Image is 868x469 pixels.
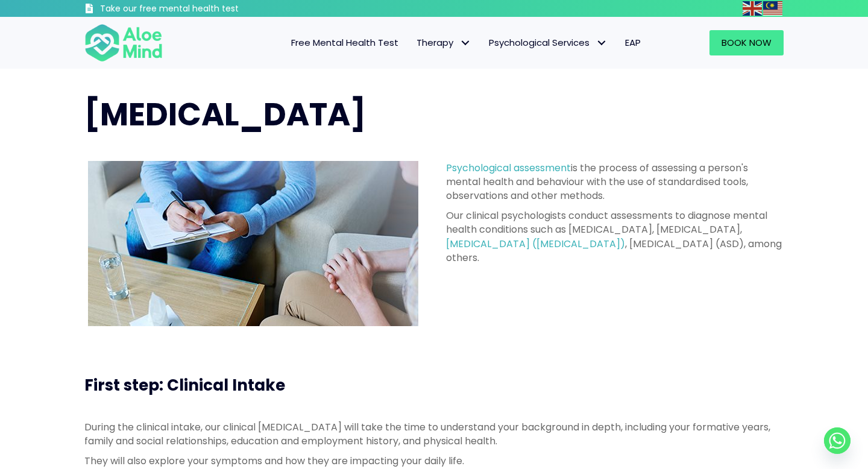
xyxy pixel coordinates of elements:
[616,30,650,55] a: EAP
[446,161,571,175] a: Psychological assessment
[709,30,784,55] a: Book Now
[446,237,625,251] a: [MEDICAL_DATA] ([MEDICAL_DATA])
[456,34,474,52] span: Therapy: submenu
[824,427,851,454] a: Whatsapp
[178,30,650,55] nav: Menu
[84,374,285,396] span: First step: Clinical Intake
[282,30,407,55] a: Free Mental Health Test
[743,1,762,16] img: en
[407,30,480,55] a: TherapyTherapy: submenu
[446,161,784,203] p: is the process of assessing a person's mental health and behaviour with the use of standardised t...
[84,3,303,17] a: Take our free mental health test
[84,420,784,448] p: During the clinical intake, our clinical [MEDICAL_DATA] will take the time to understand your bac...
[763,1,784,15] a: Malay
[593,34,610,52] span: Psychological Services: submenu
[291,36,398,49] span: Free Mental Health Test
[743,1,763,15] a: English
[84,23,163,63] img: Aloe mind Logo
[88,161,418,326] img: psychological assessment
[625,36,641,49] span: EAP
[417,36,471,49] span: Therapy
[722,36,772,49] span: Book Now
[480,30,616,55] a: Psychological ServicesPsychological Services: submenu
[489,36,607,49] span: Psychological Services
[100,3,303,15] h3: Take our free mental health test
[446,209,784,265] p: Our clinical psychologists conduct assessments to diagnose mental health conditions such as [MEDI...
[763,1,782,16] img: ms
[84,92,366,136] span: [MEDICAL_DATA]
[84,454,784,468] p: They will also explore your symptoms and how they are impacting your daily life.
